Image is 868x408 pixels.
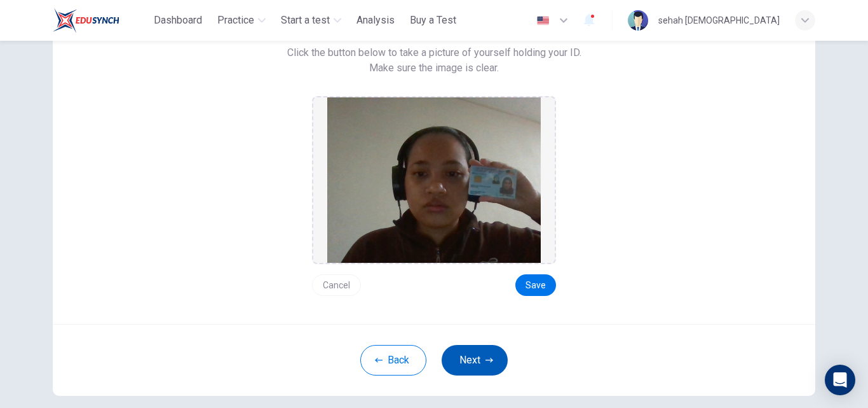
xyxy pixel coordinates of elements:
[276,9,346,32] button: Start a test
[312,274,361,296] button: Cancel
[360,345,426,376] button: Back
[281,13,330,28] span: Start a test
[442,345,508,376] button: Next
[217,13,254,28] span: Practice
[327,97,541,263] img: preview screemshot
[535,16,551,25] img: en
[53,8,119,33] img: ELTC logo
[53,8,149,33] a: ELTC logo
[356,13,395,28] span: Analysis
[369,60,499,76] span: Make sure the image is clear.
[658,13,780,28] div: sehah [DEMOGRAPHIC_DATA]
[825,365,855,395] div: Open Intercom Messenger
[287,45,581,60] span: Click the button below to take a picture of yourself holding your ID.
[410,13,456,28] span: Buy a Test
[351,9,400,32] button: Analysis
[212,9,271,32] button: Practice
[515,274,556,296] button: Save
[149,9,207,32] button: Dashboard
[405,9,461,32] button: Buy a Test
[154,13,202,28] span: Dashboard
[628,10,648,31] img: Profile picture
